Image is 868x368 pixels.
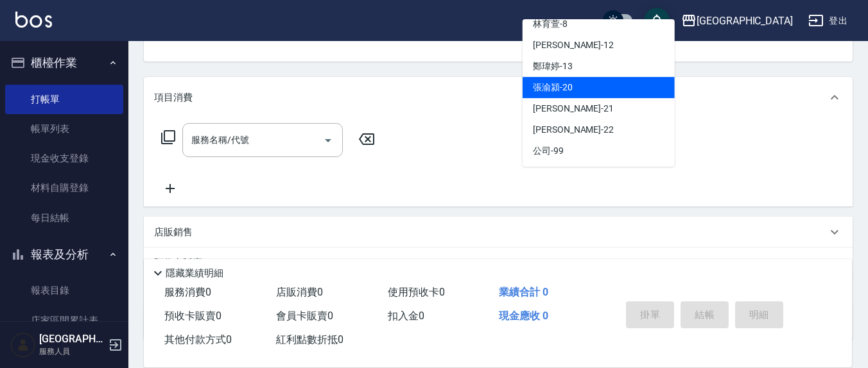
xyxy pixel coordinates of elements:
img: Person [10,332,36,358]
button: Open [318,130,338,151]
div: 店販銷售 [144,217,853,247]
button: 登出 [803,9,853,33]
span: 店販消費 0 [276,286,323,298]
span: 鄭瑋婷 -13 [533,60,573,73]
span: 現金應收 0 [499,310,548,322]
span: 扣入金 0 [388,310,424,322]
a: 現金收支登錄 [5,144,123,173]
span: 業績合計 0 [499,286,548,298]
a: 每日結帳 [5,203,123,233]
a: 報表目錄 [5,276,123,305]
button: 報表及分析 [5,238,123,271]
a: 打帳單 [5,85,123,114]
h5: [GEOGRAPHIC_DATA] [39,333,105,346]
span: 服務消費 0 [164,286,211,298]
span: [PERSON_NAME] -12 [533,38,614,52]
span: [PERSON_NAME] -21 [533,102,614,115]
span: 使用預收卡 0 [388,286,445,298]
button: 櫃檯作業 [5,46,123,79]
a: 材料自購登錄 [5,173,123,203]
span: 張渝潁 -20 [533,81,573,94]
span: 紅利點數折抵 0 [276,333,343,346]
a: 店家區間累計表 [5,306,123,335]
p: 預收卡販賣 [154,256,202,270]
button: [GEOGRAPHIC_DATA] [676,8,798,34]
div: 預收卡販賣 [144,247,853,278]
p: 隱藏業績明細 [166,267,223,280]
div: [GEOGRAPHIC_DATA] [697,13,793,29]
span: [PERSON_NAME] -22 [533,123,614,137]
div: 項目消費 [144,77,853,118]
span: 林育萱 -8 [533,17,568,31]
span: 其他付款方式 0 [164,333,232,346]
p: 店販銷售 [154,226,193,239]
button: save [644,8,670,33]
span: 公司 -99 [533,144,564,158]
p: 項目消費 [154,91,193,105]
span: 預收卡販賣 0 [164,310,221,322]
p: 服務人員 [39,346,105,357]
img: Logo [15,12,52,28]
span: 會員卡販賣 0 [276,310,333,322]
a: 帳單列表 [5,114,123,144]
